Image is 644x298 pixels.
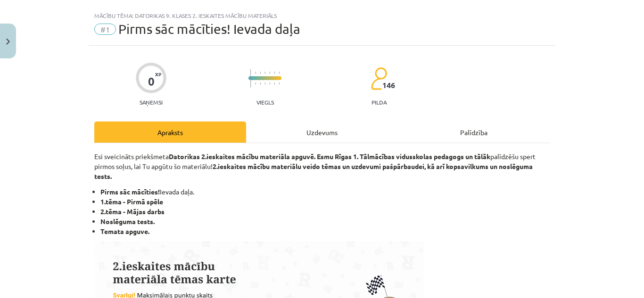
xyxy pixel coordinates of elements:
div: Uzdevums [246,121,398,143]
span: Pirms sāc mācīties! Ievada daļa [118,21,300,37]
p: Esi sveicināts priekšmeta palīdzēšu spert pirmos soļus, lai Tu apgūtu šo materiālu! [94,152,550,181]
img: icon-short-line-57e1e144782c952c97e751825c79c345078a6d821885a25fce030b3d8c18986b.svg [279,72,280,74]
p: Viegls [256,99,274,105]
b: 1.tēma - Pirmā spēle [100,197,163,206]
img: icon-short-line-57e1e144782c952c97e751825c79c345078a6d821885a25fce030b3d8c18986b.svg [255,72,256,74]
img: icon-short-line-57e1e144782c952c97e751825c79c345078a6d821885a25fce030b3d8c18986b.svg [255,82,256,85]
p: pilda [372,99,387,105]
div: 0 [148,75,155,88]
strong: Datorikas 2.ieskaites mācību materiāla apguvē. Esmu Rīgas 1. Tālmācības vidusskolas pedagogs un t... [169,152,490,161]
img: icon-short-line-57e1e144782c952c97e751825c79c345078a6d821885a25fce030b3d8c18986b.svg [279,82,280,85]
div: Palīdzība [398,121,550,143]
img: icon-short-line-57e1e144782c952c97e751825c79c345078a6d821885a25fce030b3d8c18986b.svg [269,82,270,85]
img: icon-short-line-57e1e144782c952c97e751825c79c345078a6d821885a25fce030b3d8c18986b.svg [274,82,275,85]
img: icon-short-line-57e1e144782c952c97e751825c79c345078a6d821885a25fce030b3d8c18986b.svg [264,72,265,74]
img: icon-short-line-57e1e144782c952c97e751825c79c345078a6d821885a25fce030b3d8c18986b.svg [264,82,265,85]
div: Apraksts [94,121,246,143]
b: 2.tēma - Mājas darbs [100,207,165,216]
img: icon-short-line-57e1e144782c952c97e751825c79c345078a6d821885a25fce030b3d8c18986b.svg [260,82,261,85]
img: icon-short-line-57e1e144782c952c97e751825c79c345078a6d821885a25fce030b3d8c18986b.svg [274,72,275,74]
li: Ievada daļa. [100,187,550,197]
span: XP [155,72,161,77]
span: 146 [382,81,395,89]
p: Saņemsi [136,99,166,105]
img: icon-short-line-57e1e144782c952c97e751825c79c345078a6d821885a25fce030b3d8c18986b.svg [260,72,261,74]
b: Temata apguve. [100,227,149,235]
strong: 2.ieskaites mācību materiālu veido tēmas un uzdevumi pašpārbaudei, kā arī kopsavilkums un noslēgu... [94,162,533,180]
img: icon-long-line-d9ea69661e0d244f92f715978eff75569469978d946b2353a9bb055b3ed8787d.svg [250,69,251,88]
div: Mācību tēma: Datorikas 9. klases 2. ieskaites mācību materiāls [94,12,550,19]
img: students-c634bb4e5e11cddfef0936a35e636f08e4e9abd3cc4e673bd6f9a4125e45ecb1.svg [371,67,387,90]
img: icon-close-lesson-0947bae3869378f0d4975bcd49f059093ad1ed9edebbc8119c70593378902aed.svg [6,39,10,45]
b: Noslēguma tests. [100,217,155,226]
span: #1 [94,24,116,35]
img: icon-short-line-57e1e144782c952c97e751825c79c345078a6d821885a25fce030b3d8c18986b.svg [269,72,270,74]
b: Pirms sāc mācīties! [100,187,160,196]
